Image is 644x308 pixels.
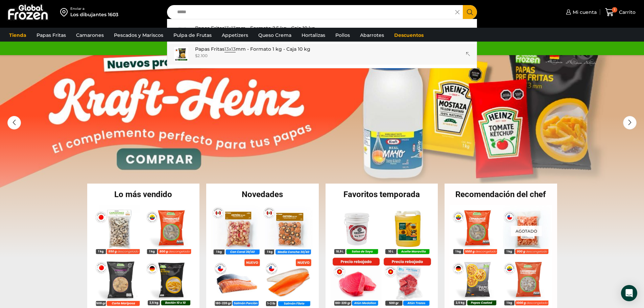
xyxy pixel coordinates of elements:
span: Carrito [617,9,636,16]
div: Previous slide [7,116,21,129]
a: Mi cuenta [564,5,597,19]
a: 1 Carrito [603,4,637,20]
a: Pescados y Mariscos [111,29,167,42]
div: Los dibujantes 1603 [70,11,118,18]
bdi: 2.100 [195,53,208,58]
p: Papas Fritas mm - Formato 2,5 kg - Caja 10 kg [195,24,315,32]
div: Enviar a [70,6,118,11]
div: Open Intercom Messenger [621,285,637,301]
h2: Recomendación del chef [445,190,557,198]
a: Camarones [73,29,107,42]
a: Papas Fritas [33,29,69,42]
strong: 13x13 [224,46,236,52]
a: Queso Crema [255,29,295,42]
img: address-field-icon.svg [60,6,70,18]
a: Tienda [6,29,30,42]
h2: Lo más vendido [87,190,200,198]
a: Papas Fritas13x13mm - Formato 2,5 kg - Caja 10 kg $2.000 [167,23,477,44]
a: Pulpa de Frutas [170,29,215,42]
h2: Favoritos temporada [326,190,438,198]
div: Next slide [623,116,637,129]
span: Mi cuenta [571,9,597,16]
button: Search button [463,5,477,19]
a: Descuentos [391,29,427,42]
a: Appetizers [218,29,252,42]
strong: 13x13 [224,25,236,31]
span: $ [195,53,197,58]
p: Papas Fritas mm - Formato 1 kg - Caja 10 kg [195,45,310,53]
a: Pollos [332,29,353,42]
span: 1 [612,7,617,13]
a: Abarrotes [357,29,387,42]
p: Agotado [511,226,542,236]
h2: Novedades [206,190,319,198]
a: Papas Fritas13x13mm - Formato 1 kg - Caja 10 kg $2.100 [167,44,477,65]
a: Hortalizas [298,29,329,42]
